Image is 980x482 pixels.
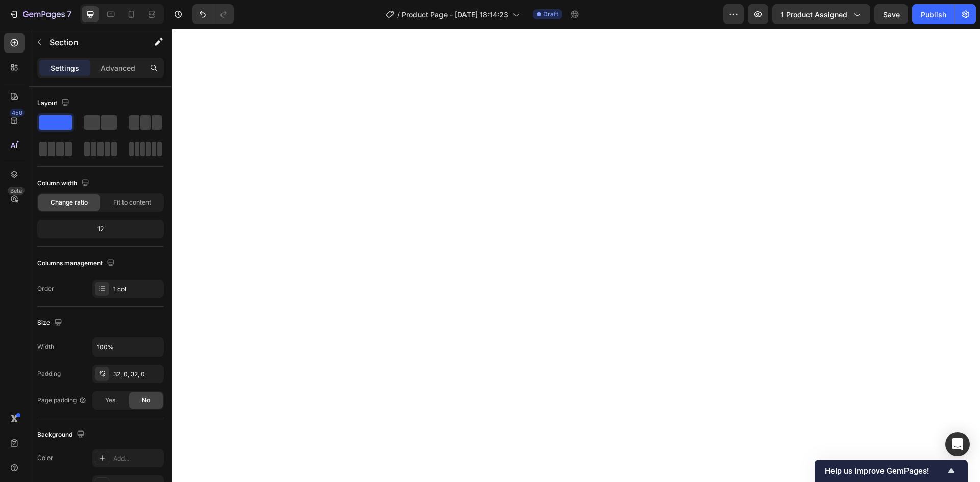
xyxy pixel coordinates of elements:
div: Column width [37,176,91,190]
div: Columns management [37,257,117,270]
p: Advanced [101,63,135,73]
span: Draft [543,10,558,19]
span: Save [883,10,900,19]
div: Color [37,453,53,463]
input: Auto [93,338,163,356]
button: Show survey - Help us improve GemPages! [825,465,958,477]
div: 12 [39,222,162,236]
span: Change ratio [51,198,88,207]
button: Save [874,4,908,24]
span: Help us improve GemPages! [825,466,945,476]
div: Page padding [37,396,87,405]
span: Fit to content [113,198,151,207]
p: Section [50,36,133,48]
p: 7 [67,8,71,20]
div: Layout [37,96,71,110]
div: Size [37,316,64,330]
div: Open Intercom Messenger [945,432,970,456]
div: Background [37,428,87,442]
div: 32, 0, 32, 0 [113,370,161,379]
div: Add... [113,454,161,463]
span: / [397,9,400,20]
span: 1 product assigned [781,9,847,20]
iframe: Design area [172,29,980,482]
div: Padding [37,369,61,378]
div: 450 [10,109,24,117]
div: 1 col [113,285,161,294]
span: No [142,396,150,405]
div: Width [37,342,54,351]
div: Order [37,284,54,293]
button: 7 [4,4,76,24]
div: Beta [8,187,24,195]
p: Settings [51,63,79,73]
span: Product Page - [DATE] 18:14:23 [402,9,508,20]
button: 1 product assigned [772,4,870,24]
div: Publish [921,9,946,20]
span: Yes [105,396,115,405]
button: Publish [912,4,955,24]
div: Undo/Redo [192,4,234,24]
